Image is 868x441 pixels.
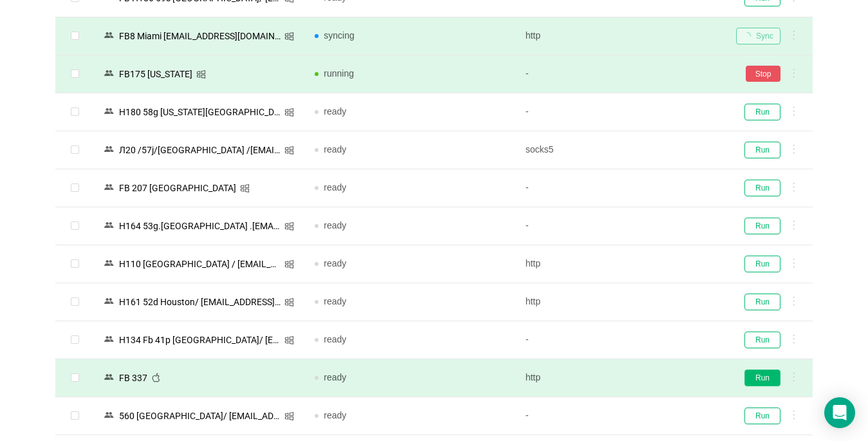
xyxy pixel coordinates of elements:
button: Run [744,104,780,120]
td: http [515,283,726,321]
i: icon: windows [284,297,294,307]
button: Run [744,370,780,386]
td: - [515,169,726,207]
button: Run [744,180,780,196]
div: FB8 Miami [EMAIL_ADDRESS][DOMAIN_NAME] [115,28,284,44]
td: - [515,321,726,359]
div: Л20 /57j/[GEOGRAPHIC_DATA] /[EMAIL_ADDRESS][DOMAIN_NAME] [115,142,284,158]
button: Run [744,408,780,424]
button: Run [744,332,780,348]
td: http [515,245,726,283]
i: icon: windows [284,411,294,421]
span: ready [324,144,346,155]
span: ready [324,258,346,268]
i: icon: windows [284,335,294,345]
i: icon: windows [284,145,294,155]
i: icon: windows [284,108,294,117]
span: ready [324,410,346,420]
i: icon: apple [151,373,161,382]
div: FB 337 [115,370,151,386]
i: icon: windows [284,32,294,41]
div: Н161 52d Houston/ [EMAIL_ADDRESS][DOMAIN_NAME] [115,294,284,310]
i: icon: windows [196,70,206,79]
td: - [515,397,726,435]
span: ready [324,220,346,230]
span: running [324,68,354,79]
td: - [515,55,726,93]
button: Run [744,142,780,158]
span: ready [324,106,346,117]
span: ready [324,296,346,306]
td: socks5 [515,131,726,169]
span: syncing [324,30,354,41]
button: Run [744,294,780,310]
td: http [515,17,726,55]
div: Н110 [GEOGRAPHIC_DATA] / [EMAIL_ADDRESS][DOMAIN_NAME] [115,256,284,272]
i: icon: windows [240,183,250,193]
div: Н180 58g [US_STATE][GEOGRAPHIC_DATA]/ [EMAIL_ADDRESS][DOMAIN_NAME] [115,104,284,120]
i: icon: windows [284,259,294,269]
button: Run [744,218,780,234]
td: - [515,207,726,245]
div: Н134 Fb 41p [GEOGRAPHIC_DATA]/ [EMAIL_ADDRESS][DOMAIN_NAME] [1] [115,332,284,348]
button: Run [744,256,780,272]
button: Stop [746,66,780,82]
div: Н164 53g.[GEOGRAPHIC_DATA] .[EMAIL_ADDRESS][DOMAIN_NAME] [115,218,284,234]
div: FB 207 [GEOGRAPHIC_DATA] [115,180,240,196]
span: ready [324,372,346,382]
i: icon: windows [284,221,294,231]
td: - [515,93,726,131]
div: FB175 [US_STATE] [115,66,196,82]
span: ready [324,182,346,192]
td: http [515,359,726,397]
div: 560 [GEOGRAPHIC_DATA]/ [EMAIL_ADDRESS][DOMAIN_NAME] [115,408,284,424]
span: ready [324,334,346,344]
div: Open Intercom Messenger [824,397,855,428]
